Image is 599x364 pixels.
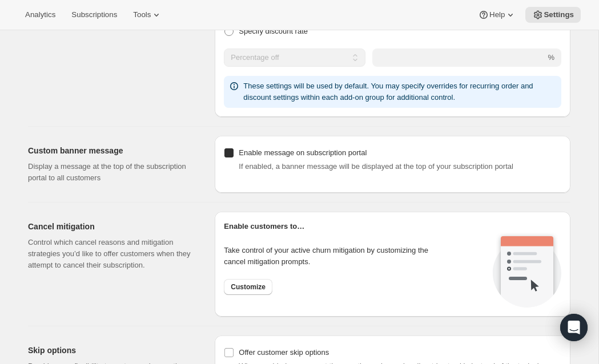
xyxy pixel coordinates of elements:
button: Customize [224,279,272,295]
h2: Enable customers to… [224,221,561,232]
p: Take control of your active churn mitigation by customizing the cancel mitigation prompts. [224,245,449,268]
p: These settings will be used by default. You may specify overrides for recurring order and discoun... [243,80,557,103]
span: Subscriptions [71,10,117,19]
h2: Skip options [28,345,196,356]
p: Display a message at the top of the subscription portal to all customers [28,161,196,184]
button: Analytics [18,7,62,23]
span: Settings [544,10,574,19]
p: Control which cancel reasons and mitigation strategies you’d like to offer customers when they at... [28,237,196,271]
div: Open Intercom Messenger [560,314,588,341]
button: Settings [525,7,581,23]
button: Tools [126,7,169,23]
span: Offer customer skip options [239,348,329,357]
span: If enabled, a banner message will be displayed at the top of your subscription portal [239,162,513,171]
span: Help [489,10,505,19]
span: Analytics [25,10,55,19]
h2: Custom banner message [28,145,196,156]
button: Help [471,7,523,23]
button: Subscriptions [65,7,124,23]
h2: Cancel mitigation [28,221,196,232]
span: % [548,53,554,62]
span: Customize [231,282,266,292]
span: Tools [133,10,151,19]
div: Enable message on subscription portal [239,147,561,159]
span: Specify discount rate [239,27,308,35]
